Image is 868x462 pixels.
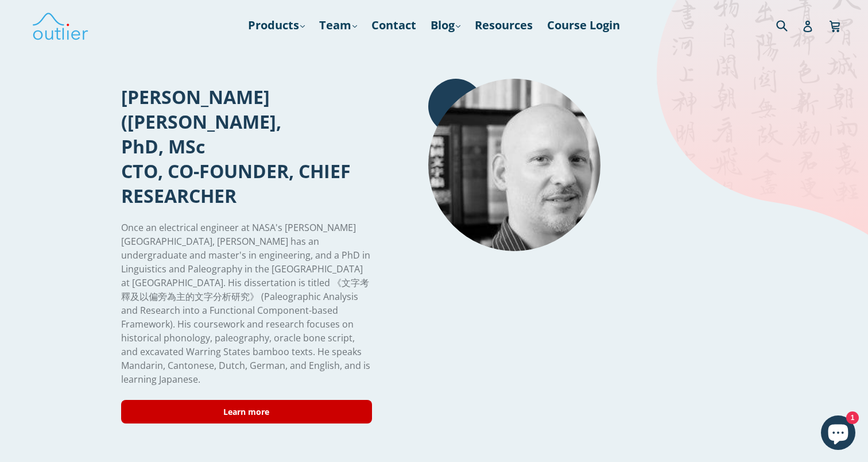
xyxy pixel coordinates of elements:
[469,15,538,36] a: Resources
[121,400,372,423] a: Learn more
[541,15,626,36] a: Course Login
[366,15,422,36] a: Contact
[121,84,372,208] h1: [PERSON_NAME] ([PERSON_NAME], PhD, MSc CTO, CO-FOUNDER, CHIEF RESEARCHER
[425,15,466,36] a: Blog
[773,13,805,37] input: Search
[121,221,370,386] span: Once an electrical engineer at NASA's [PERSON_NAME][GEOGRAPHIC_DATA], [PERSON_NAME] has an underg...
[817,415,859,453] inbox-online-store-chat: Shopify online store chat
[242,15,311,36] a: Products
[32,9,89,42] img: Outlier Linguistics
[313,15,363,36] a: Team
